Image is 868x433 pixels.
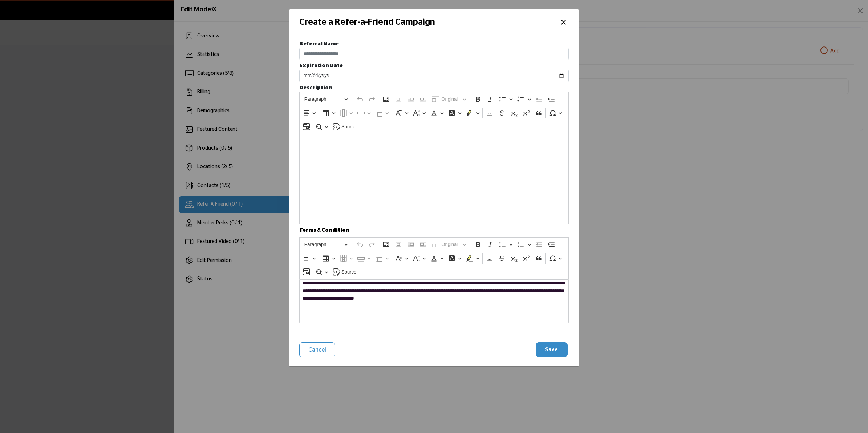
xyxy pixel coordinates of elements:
[299,70,569,82] input: Enter Expiration Date
[299,134,569,224] div: Editor editing area: main
[430,93,469,105] button: Resize image
[299,227,349,237] b: Terms & Condition
[341,268,356,276] span: Source
[299,63,343,68] b: Expiration Date
[558,15,569,28] button: ×
[299,92,569,134] div: Editor toolbar
[304,240,342,249] span: Paragraph
[331,267,360,278] button: Source
[341,122,356,131] span: Source
[536,342,567,357] button: Save
[299,48,569,60] input: Enter Referral Name
[299,85,332,90] b: Description
[304,95,342,104] span: Paragraph
[299,16,435,29] h2: Create a Refer-a-Friend Campaign
[430,239,469,250] button: Resize image
[441,240,460,249] span: Original
[301,239,351,250] button: Heading
[299,237,569,279] div: Editor toolbar
[299,342,335,357] button: Cancel
[299,41,339,46] b: Referral Name
[331,121,360,132] button: Source
[299,279,569,323] div: Editor editing area: main
[301,93,351,105] button: Heading
[441,95,460,104] span: Original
